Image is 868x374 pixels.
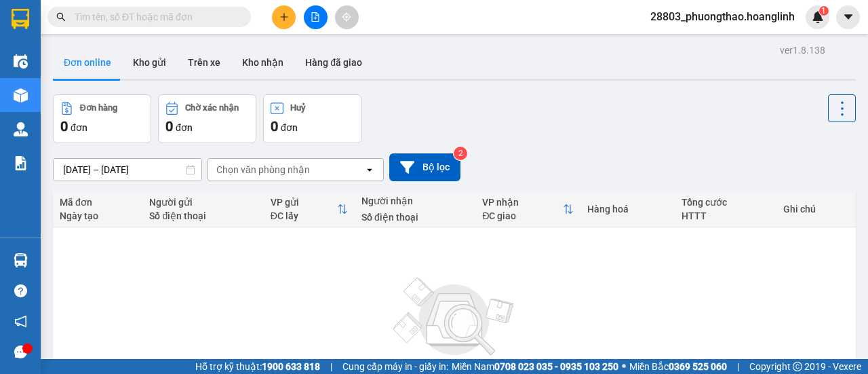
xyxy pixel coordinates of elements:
span: 0 [271,118,278,134]
button: Bộ lọc [389,153,460,181]
div: Người gửi [149,197,256,208]
span: đơn [71,122,87,133]
strong: 0369 525 060 [669,361,727,372]
sup: 2 [454,147,467,160]
span: Miền Bắc [629,359,727,374]
span: notification [14,315,27,328]
th: Toggle SortBy [475,191,580,227]
span: caret-down [842,11,854,23]
button: caret-down [836,5,860,29]
button: Huỷ0đơn [263,94,361,143]
div: Số điện thoại [361,212,469,223]
input: Select a date range. [54,159,201,181]
div: ver 1.8.138 [780,43,825,58]
span: message [14,345,27,358]
svg: open [364,164,375,175]
div: Chờ xác nhận [185,103,239,113]
div: HTTT [682,210,770,221]
strong: 1900 633 818 [262,361,320,372]
img: warehouse-icon [14,122,28,136]
span: 1 [821,6,826,16]
img: warehouse-icon [14,253,28,267]
img: logo-vxr [12,9,29,29]
span: Cung cấp máy in - giấy in: [342,359,448,374]
div: Ngày tạo [60,210,136,221]
div: Ghi chú [783,204,849,214]
strong: 0708 023 035 - 0935 103 250 [494,361,618,372]
img: icon-new-feature [812,11,824,23]
img: solution-icon [14,156,28,170]
button: Kho nhận [231,46,294,79]
span: Miền Nam [452,359,618,374]
div: ĐC giao [482,210,563,221]
div: Tổng cước [682,197,770,208]
span: 0 [165,118,173,134]
div: VP nhận [482,197,563,208]
button: Hàng đã giao [294,46,373,79]
button: Chờ xác nhận0đơn [158,94,256,143]
span: search [56,12,66,22]
span: aim [342,12,351,22]
img: warehouse-icon [14,88,28,102]
button: Đơn hàng0đơn [53,94,151,143]
div: Số điện thoại [149,210,256,221]
span: | [737,359,739,374]
div: Huỷ [290,103,305,113]
span: 28803_phuongthao.hoanglinh [639,8,806,25]
button: Kho gửi [122,46,177,79]
button: Trên xe [177,46,231,79]
span: Hỗ trợ kỹ thuật: [195,359,320,374]
span: ⚪️ [622,364,626,369]
div: VP gửi [271,197,337,208]
div: Mã đơn [60,197,136,208]
span: question-circle [14,284,27,297]
span: copyright [793,362,802,371]
span: đơn [176,122,193,133]
th: Toggle SortBy [264,191,355,227]
span: plus [279,12,289,22]
input: Tìm tên, số ĐT hoặc mã đơn [75,10,235,24]
img: svg+xml;base64,PHN2ZyBjbGFzcz0ibGlzdC1wbHVnX19zdmciIHhtbG5zPSJodHRwOi8vd3d3LnczLm9yZy8yMDAwL3N2Zy... [387,269,522,364]
button: Đơn online [53,46,122,79]
div: Người nhận [361,195,469,206]
div: Hàng hoá [587,204,668,214]
button: aim [335,5,359,29]
div: Chọn văn phòng nhận [216,163,310,176]
div: ĐC lấy [271,210,337,221]
span: 0 [60,118,68,134]
button: file-add [304,5,328,29]
span: | [330,359,332,374]
img: warehouse-icon [14,54,28,69]
span: file-add [311,12,320,22]
span: đơn [281,122,298,133]
button: plus [272,5,296,29]
div: Đơn hàng [80,103,117,113]
sup: 1 [819,6,829,16]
